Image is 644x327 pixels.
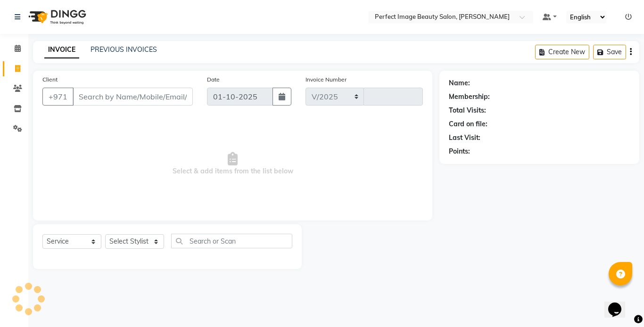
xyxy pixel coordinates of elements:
[24,4,89,30] img: logo
[305,75,347,84] label: Invoice Number
[449,133,480,143] div: Last Visit:
[207,75,220,84] label: Date
[171,234,292,248] input: Search or Scan
[449,147,470,156] div: Points:
[42,75,58,84] label: Client
[604,289,635,318] iframe: chat widget
[449,92,490,102] div: Membership:
[42,88,74,106] button: +971
[73,88,193,106] input: Search by Name/Mobile/Email/Code
[449,106,486,115] div: Total Visits:
[91,45,157,54] a: PREVIOUS INVOICES
[593,45,626,59] button: Save
[449,78,470,88] div: Name:
[42,117,423,211] span: Select & add items from the list below
[449,119,487,129] div: Card on file:
[44,41,79,58] a: INVOICE
[535,45,589,59] button: Create New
